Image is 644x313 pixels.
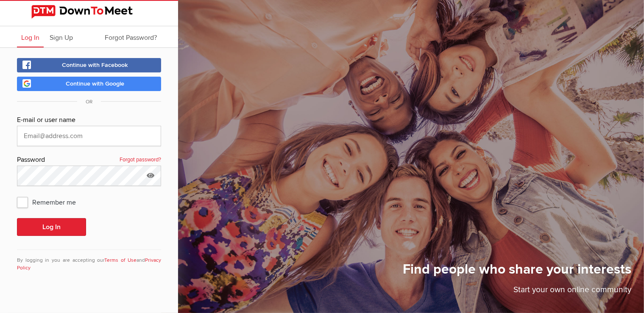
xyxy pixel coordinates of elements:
[62,61,128,69] span: Continue with Facebook
[66,80,124,87] span: Continue with Google
[17,77,161,91] a: Continue with Google
[100,26,161,47] a: Forgot Password?
[17,58,161,72] a: Continue with Facebook
[17,26,44,47] a: Log In
[77,99,101,105] span: OR
[403,261,631,284] h1: Find people who share your interests
[403,284,631,300] p: Start your own online community
[17,126,161,146] input: Email@address.com
[17,194,84,210] span: Remember me
[105,257,137,263] a: Terms of Use
[21,33,39,42] span: Log In
[50,33,73,42] span: Sign Up
[105,33,157,42] span: Forgot Password?
[120,155,161,166] a: Forgot password?
[17,218,86,236] button: Log In
[31,5,147,19] img: DownToMeet
[17,155,161,166] div: Password
[17,249,161,272] div: By logging in you are accepting our and
[45,26,77,47] a: Sign Up
[17,115,161,126] div: E-mail or user name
